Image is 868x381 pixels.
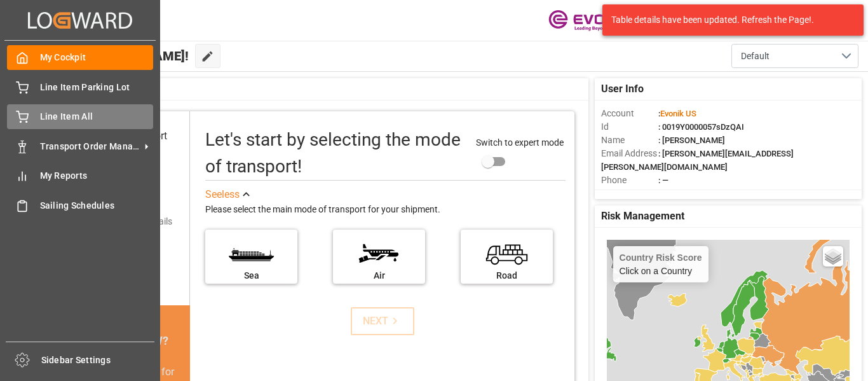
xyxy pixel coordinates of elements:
[205,202,566,218] div: Please select the main mode of transport for your shipment.
[601,107,658,120] span: Account
[467,269,546,282] div: Road
[601,147,658,160] span: Email Address
[658,176,668,185] span: : —
[363,314,402,329] div: NEXT
[658,189,728,198] span: : Freight Forwarder
[731,44,858,68] button: open menu
[620,253,702,276] div: Click on a Country
[823,246,843,267] a: Layers
[620,253,702,263] h4: Country Risk Score
[41,354,155,367] span: Sidebar Settings
[7,74,153,99] a: Line Item Parking Lot
[476,137,564,148] span: Switch to expert mode
[40,140,140,153] span: Transport Order Management
[212,269,291,282] div: Sea
[40,51,154,64] span: My Cockpit
[601,81,644,97] span: User Info
[658,109,696,118] span: :
[741,50,770,63] span: Default
[660,109,696,118] span: Evonik US
[601,209,684,224] span: Risk Management
[40,199,154,212] span: Sailing Schedules
[658,135,725,145] span: : [PERSON_NAME]
[40,169,154,183] span: My Reports
[40,110,154,123] span: Line Item All
[339,269,419,282] div: Air
[7,104,153,129] a: Line Item All
[601,134,658,147] span: Name
[601,149,794,172] span: : [PERSON_NAME][EMAIL_ADDRESS][PERSON_NAME][DOMAIN_NAME]
[351,307,414,335] button: NEXT
[205,187,240,202] div: See less
[7,45,153,70] a: My Cockpit
[601,174,658,187] span: Phone
[7,163,153,188] a: My Reports
[601,120,658,134] span: Id
[548,10,631,32] img: Evonik-brand-mark-Deep-Purple-RGB.jpeg_1700498283.jpeg
[601,187,658,200] span: Account Type
[205,127,463,180] div: Let's start by selecting the mode of transport!
[52,44,189,68] span: Hello [PERSON_NAME]!
[658,122,744,132] span: : 0019Y0000057sDzQAI
[7,193,153,218] a: Sailing Schedules
[611,13,845,27] div: Table details have been updated. Refresh the Page!.
[40,81,154,94] span: Line Item Parking Lot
